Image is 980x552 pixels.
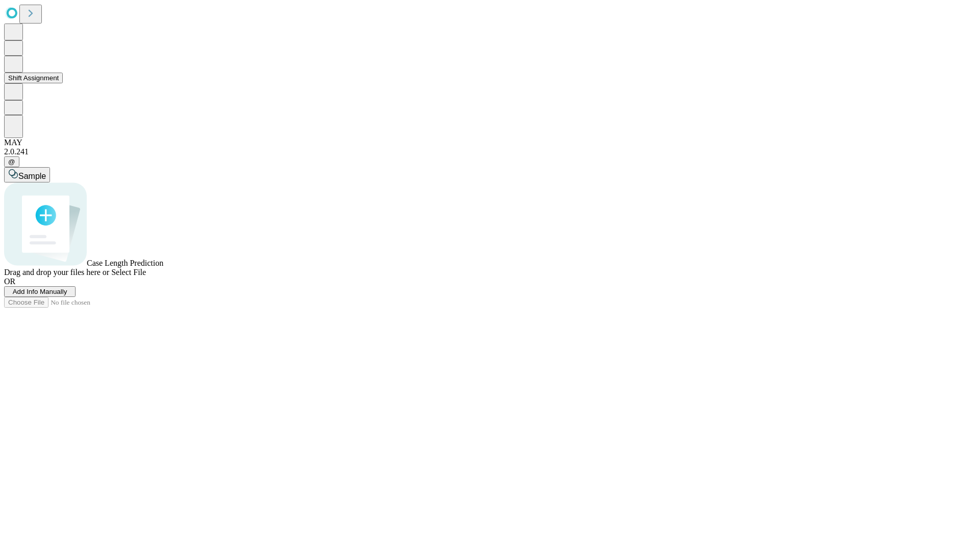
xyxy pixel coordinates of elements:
[4,167,50,182] button: Sample
[4,268,109,277] span: Drag and drop your files here or
[4,147,976,156] div: 2.0.241
[8,158,15,166] span: @
[4,138,976,147] div: MAY
[4,286,76,297] button: Add Info Manually
[4,73,63,83] button: Shift Assignment
[4,277,15,286] span: OR
[13,288,67,295] span: Add Info Manually
[111,268,146,277] span: Select File
[18,172,46,180] span: Sample
[87,259,163,267] span: Case Length Prediction
[4,156,19,167] button: @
